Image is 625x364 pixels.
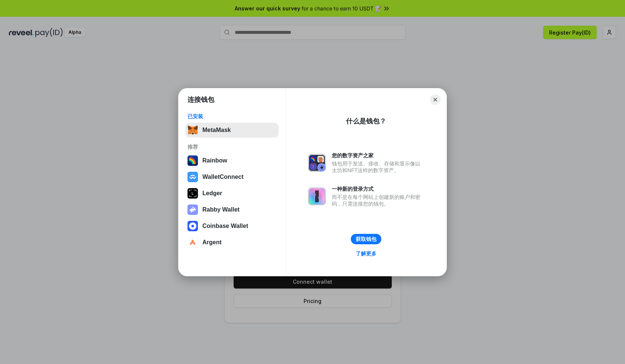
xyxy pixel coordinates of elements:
[185,123,279,138] button: MetaMask
[308,154,326,172] img: svg+xml,%3Csvg%20xmlns%3D%22http%3A%2F%2Fwww.w3.org%2F2000%2Fsvg%22%20fill%3D%22none%22%20viewBox...
[430,94,440,105] button: Close
[332,152,424,159] div: 您的数字资产之家
[351,249,381,258] a: 了解更多
[187,155,198,166] img: svg+xml,%3Csvg%20width%3D%22120%22%20height%3D%22120%22%20viewBox%3D%220%200%20120%20120%22%20fil...
[185,202,279,217] button: Rabby Wallet
[187,188,198,199] img: svg+xml,%3Csvg%20xmlns%3D%22http%3A%2F%2Fwww.w3.org%2F2000%2Fsvg%22%20width%3D%2228%22%20height%3...
[351,234,381,244] button: 获取钱包
[187,113,276,120] div: 已安装
[185,170,279,184] button: WalletConnect
[185,153,279,168] button: Rainbow
[187,172,198,182] img: svg+xml,%3Csvg%20width%3D%2228%22%20height%3D%2228%22%20viewBox%3D%220%200%2028%2028%22%20fill%3D...
[185,219,279,233] button: Coinbase Wallet
[187,125,198,135] img: svg+xml,%3Csvg%20fill%3D%22none%22%20height%3D%2233%22%20viewBox%3D%220%200%2035%2033%22%20width%...
[346,117,386,126] div: 什么是钱包？
[202,174,244,180] div: WalletConnect
[332,160,424,174] div: 钱包用于发送、接收、存储和显示像以太坊和NFT这样的数字资产。
[202,127,231,133] div: MetaMask
[356,250,376,257] div: 了解更多
[202,190,222,197] div: Ledger
[185,186,279,201] button: Ledger
[187,237,198,248] img: svg+xml,%3Csvg%20width%3D%2228%22%20height%3D%2228%22%20viewBox%3D%220%200%2028%2028%22%20fill%3D...
[187,221,198,231] img: svg+xml,%3Csvg%20width%3D%2228%22%20height%3D%2228%22%20viewBox%3D%220%200%2028%2028%22%20fill%3D...
[202,206,240,213] div: Rabby Wallet
[187,95,214,104] h1: 连接钱包
[332,194,424,207] div: 而不是在每个网站上创建新的账户和密码，只需连接您的钱包。
[185,235,279,250] button: Argent
[187,144,276,150] div: 推荐
[187,204,198,215] img: svg+xml,%3Csvg%20xmlns%3D%22http%3A%2F%2Fwww.w3.org%2F2000%2Fsvg%22%20fill%3D%22none%22%20viewBox...
[332,186,424,192] div: 一种新的登录方式
[202,157,227,164] div: Rainbow
[308,187,326,205] img: svg+xml,%3Csvg%20xmlns%3D%22http%3A%2F%2Fwww.w3.org%2F2000%2Fsvg%22%20fill%3D%22none%22%20viewBox...
[356,236,376,242] div: 获取钱包
[202,239,222,246] div: Argent
[202,223,248,229] div: Coinbase Wallet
